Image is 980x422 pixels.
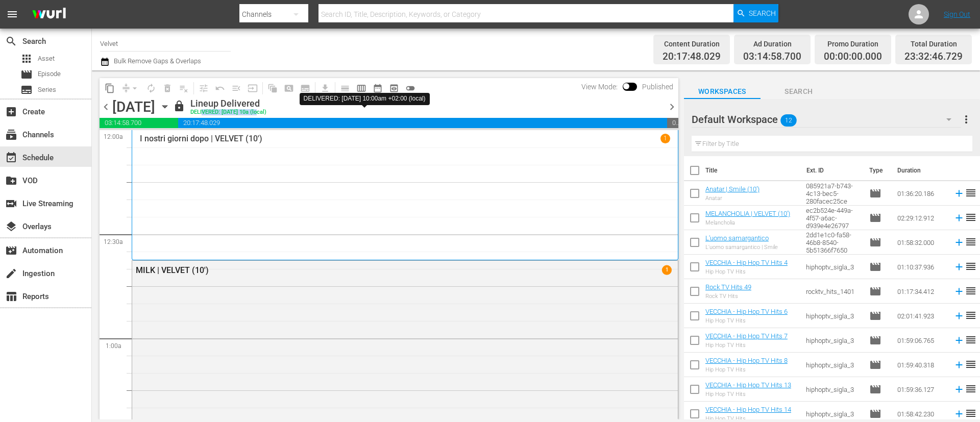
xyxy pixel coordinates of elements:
[965,260,977,272] span: reorder
[705,391,791,398] div: Hip Hop TV Hits
[100,101,112,113] span: chevron_left
[112,98,155,115] div: [DATE]
[893,377,949,402] td: 01:59:36.127
[904,37,963,51] div: Total Duration
[705,219,790,226] div: Melancholia
[5,35,17,47] span: Search
[705,293,751,300] div: Rock TV Hits
[5,175,17,187] span: VOD
[173,100,185,112] span: lock
[136,265,619,275] div: MILK | VELVET (10')
[705,317,788,324] div: Hip Hop TV Hits
[965,236,977,248] span: reorder
[38,54,55,64] span: Asset
[705,366,788,373] div: Hip Hop TV Hits
[965,187,977,199] span: reorder
[960,113,972,126] span: more_vert
[666,101,678,113] span: chevron_right
[802,181,865,206] td: 085921a7-b743-4c13-bec5-280facec25ce
[623,83,630,90] span: Toggle to switch from Published to Draft view.
[802,230,865,255] td: 2dd1e1c0-fa58-46b8-8540-5b51366f7650
[802,255,865,279] td: hiphoptv_sigla_3
[869,212,881,224] span: Episode
[663,37,721,51] div: Content Duration
[953,359,965,370] svg: Add to Schedule
[705,234,769,242] a: L'uomo samargantico
[705,342,788,349] div: Hip Hop TV Hits
[965,309,977,321] span: reorder
[869,359,881,371] span: Episode
[705,268,788,275] div: Hip Hop TV Hits
[824,51,882,63] span: 00:00:00.000
[869,285,881,297] span: Episode
[140,134,262,143] p: I nostri giorni dopo | VELVET (10')
[5,290,17,303] span: Reports
[953,408,965,419] svg: Add to Schedule
[5,197,17,210] span: Live Streaming
[159,80,176,96] span: Select an event to delete
[965,334,977,346] span: reorder
[953,335,965,346] svg: Add to Schedule
[261,78,281,98] span: Refresh All Search Blocks
[960,107,972,132] button: more_vert
[800,156,863,185] th: Ext. ID
[953,212,965,224] svg: Add to Schedule
[869,408,881,420] span: Episode
[953,310,965,321] svg: Add to Schedule
[743,51,801,63] span: 03:14:58.700
[893,353,949,377] td: 01:59:40.318
[802,377,865,402] td: hiphoptv_sigla_3
[20,68,33,81] span: Episode
[893,206,949,230] td: 02:29:12.912
[869,334,881,346] span: Episode
[576,83,623,91] span: View Mode:
[100,118,178,128] span: 03:14:58.700
[112,57,201,65] span: Bulk Remove Gaps & Overlaps
[24,3,73,27] img: ans4CAIJ8jUAAAAAAAAAAAAAAAAAAAAAAAAgQb4GAAAAAAAAAAAAAAAAAAAAAAAAJMjXAAAAAAAAAAAAAAAAAAAAAAAAgAT5G...
[705,415,791,422] div: Hip Hop TV Hits
[5,152,17,164] span: event_available
[5,244,17,257] span: Automation
[684,85,761,98] span: Workspaces
[965,383,977,395] span: reorder
[389,83,399,93] span: preview_outlined
[904,51,963,63] span: 23:32:46.729
[705,259,788,266] a: VECCHIA - Hip Hop TV Hits 4
[802,206,865,230] td: ec2b524e-449a-4f57-a6ac-d939e4e26797
[662,265,672,275] span: 1
[733,4,778,22] button: Search
[5,267,17,280] span: Ingestion
[893,255,949,279] td: 01:10:37.936
[824,37,882,51] div: Promo Duration
[869,236,881,249] span: Episode
[405,83,415,93] span: toggle_off
[893,230,949,255] td: 01:58:32.000
[705,185,759,193] a: Anatar | Smile (10')
[667,118,678,128] span: 00:27:13.271
[965,358,977,370] span: reorder
[863,156,891,185] th: Type
[893,181,949,206] td: 01:36:20.186
[105,83,115,93] span: content_copy
[802,279,865,304] td: rocktv_hits_1401
[891,156,952,185] th: Duration
[802,304,865,328] td: hiphoptv_sigla_3
[869,383,881,395] span: Episode
[6,8,18,20] span: menu
[190,98,266,109] div: Lineup Delivered
[705,156,801,185] th: Title
[705,283,751,291] a: Rock TV Hits 49
[893,328,949,353] td: 01:59:06.765
[761,85,837,98] span: Search
[664,135,667,142] p: 1
[692,105,961,134] div: Default Workspace
[705,357,788,364] a: VECCHIA - Hip Hop TV Hits 8
[953,188,965,199] svg: Add to Schedule
[965,285,977,297] span: reorder
[663,51,721,63] span: 20:17:48.029
[5,220,17,233] span: Overlays
[20,84,33,96] span: Series
[965,407,977,419] span: reorder
[893,279,949,304] td: 01:17:34.412
[705,381,791,389] a: VECCHIA - Hip Hop TV Hits 13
